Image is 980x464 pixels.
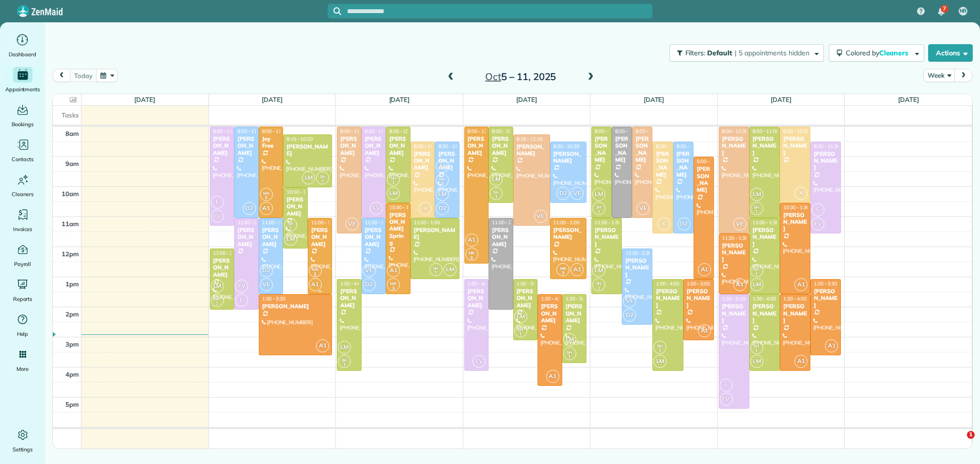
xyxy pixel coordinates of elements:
span: 8:00 - 11:30 [722,128,748,134]
span: LM [750,278,763,291]
span: 8:00 - 11:30 [340,128,366,134]
button: Focus search [328,7,341,15]
a: Appointments [4,67,41,94]
div: [PERSON_NAME] [491,227,510,248]
h2: 5 – 11, 2025 [460,71,581,82]
span: A1 [316,339,329,352]
small: 1 [430,268,442,278]
div: [PERSON_NAME] [262,227,281,248]
span: A1 [698,324,711,337]
span: 1:00 - 4:00 [468,281,491,287]
div: [PERSON_NAME] [364,135,383,156]
span: 1:30 - 3:45 [566,296,589,302]
small: 1 [515,330,527,339]
div: [PERSON_NAME] [676,150,691,179]
div: [PERSON_NAME] [237,135,256,156]
a: Settings [4,427,41,454]
span: 11:00 - 1:00 [553,219,580,226]
span: Oct [485,70,501,83]
span: VE [570,187,584,200]
span: 10am [62,190,79,198]
span: MA [469,250,475,255]
div: [PERSON_NAME] [553,227,584,241]
span: SH [754,204,759,210]
small: 3 [557,268,569,278]
span: MA [390,281,396,286]
div: [PERSON_NAME] [722,242,746,263]
div: [PERSON_NAME] [813,150,838,171]
span: Settings [13,445,33,454]
a: [DATE] [644,96,664,103]
span: SH [754,343,759,348]
div: [PERSON_NAME] [752,227,777,248]
span: 8:15 - 11:15 [517,136,543,142]
span: 8:00 - 11:00 [262,128,288,134]
span: 8:00 - 11:00 [365,128,391,134]
div: [PERSON_NAME] [340,135,359,156]
div: [PERSON_NAME] [752,303,777,324]
span: 1:30 - 4:30 [541,296,564,302]
span: Filters: [685,49,706,57]
span: D2 [363,278,376,291]
span: 11:00 - 1:00 [414,219,440,226]
div: [PERSON_NAME] [635,135,649,164]
span: MA [312,266,318,272]
span: A1 [570,263,584,276]
a: [DATE] [516,96,537,103]
div: [PERSON_NAME] [696,166,711,194]
span: Payroll [14,259,32,269]
span: Bookings [12,119,34,129]
span: A1 [698,263,711,276]
span: Colored by [846,49,912,57]
span: X [794,187,807,200]
span: LM [750,188,763,201]
a: Cleaners [4,172,41,199]
span: Invoices [13,224,32,234]
span: VE [733,217,746,231]
div: [PERSON_NAME] [286,196,305,217]
span: VE [363,264,376,277]
div: [PERSON_NAME] [286,143,329,157]
div: [PERSON_NAME] [783,135,807,156]
span: LM [490,173,503,186]
span: 11:00 - 1:30 [262,219,288,226]
span: LM [284,232,297,246]
button: next [954,69,973,82]
div: [PERSON_NAME] [686,288,711,309]
span: FV [811,217,824,231]
span: NR [960,7,967,15]
div: [PERSON_NAME] [594,135,609,164]
span: VE [260,278,273,291]
span: 8:00 - 11:00 [595,128,621,134]
small: 1 [285,224,297,233]
span: 8:00 - 10:30 [389,128,415,134]
span: F [235,294,248,307]
div: [PERSON_NAME] [237,227,256,248]
div: [PERSON_NAME] [655,150,670,179]
div: [PERSON_NAME] [491,135,510,156]
small: 1 [593,284,605,293]
span: Default [707,49,733,57]
small: 3 [387,284,399,293]
div: [PERSON_NAME] [722,135,746,156]
span: A1 [436,160,449,173]
span: LM [750,355,763,368]
small: 1 [593,207,605,216]
span: 11am [62,220,79,228]
button: Colored byCleaners [829,44,924,62]
span: 9am [65,160,79,167]
button: Filters: Default | 5 appointments hidden [669,44,824,62]
span: 12:00 - 2:30 [625,250,651,256]
span: 1:30 - 5:15 [722,296,745,302]
div: Joy Free [262,135,281,149]
span: A1 [465,233,478,247]
small: 1 [751,270,763,279]
span: LM [436,188,449,201]
span: 10:00 - 12:00 [286,189,316,195]
div: [PERSON_NAME] [389,135,408,156]
a: Dashboard [4,32,41,59]
a: Help [4,312,41,339]
div: [PERSON_NAME] [438,150,457,171]
span: 1:00 - 3:30 [814,281,837,287]
span: SH [214,296,220,301]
